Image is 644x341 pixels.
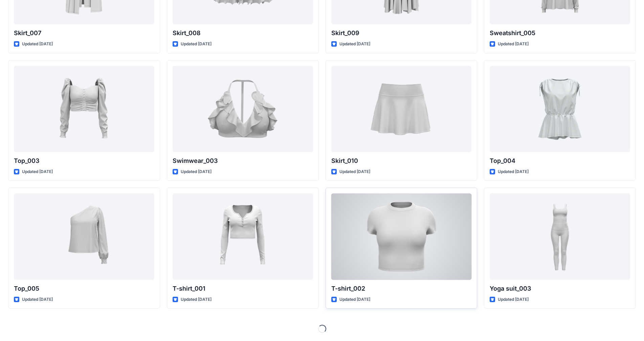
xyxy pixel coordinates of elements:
p: Sweatshirt_005 [490,28,630,38]
p: Updated [DATE] [498,41,529,48]
a: Top_004 [490,66,630,152]
p: Updated [DATE] [498,168,529,175]
a: Swimwear_003 [173,66,313,152]
p: Updated [DATE] [339,168,370,175]
p: Skirt_010 [331,156,472,166]
p: Updated [DATE] [181,168,212,175]
a: Skirt_010 [331,66,472,152]
p: T-shirt_001 [173,284,313,293]
a: T-shirt_001 [173,193,313,279]
p: Skirt_007 [14,28,154,38]
p: T-shirt_002 [331,284,472,293]
p: Swimwear_003 [173,156,313,166]
p: Yoga suit_003 [490,284,630,293]
p: Updated [DATE] [22,168,53,175]
a: T-shirt_002 [331,193,472,279]
p: Top_005 [14,284,154,293]
p: Updated [DATE] [339,296,370,303]
p: Updated [DATE] [181,296,212,303]
p: Updated [DATE] [339,41,370,48]
p: Updated [DATE] [498,296,529,303]
p: Top_004 [490,156,630,166]
p: Skirt_009 [331,28,472,38]
p: Top_003 [14,156,154,166]
p: Updated [DATE] [22,41,53,48]
a: Top_005 [14,193,154,279]
a: Top_003 [14,66,154,152]
p: Skirt_008 [173,28,313,38]
p: Updated [DATE] [181,41,212,48]
a: Yoga suit_003 [490,193,630,279]
p: Updated [DATE] [22,296,53,303]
